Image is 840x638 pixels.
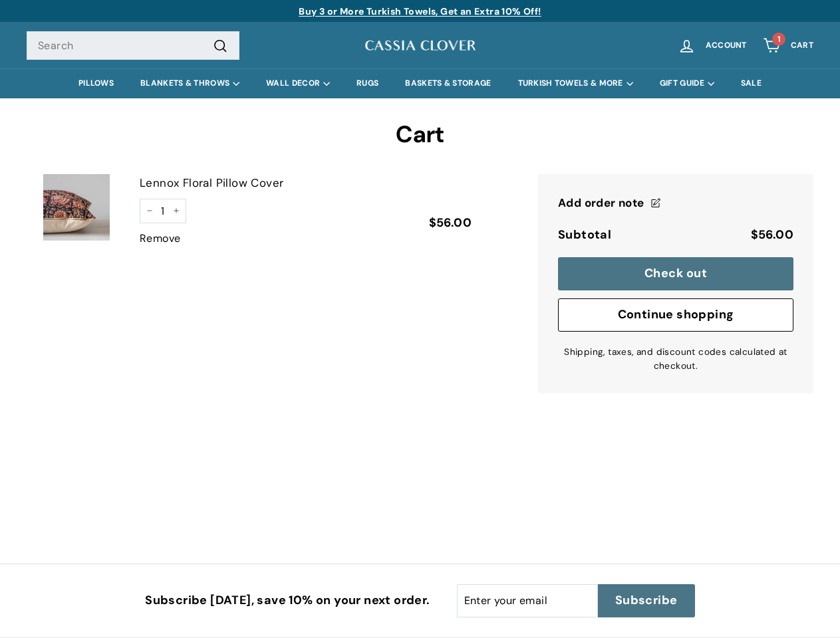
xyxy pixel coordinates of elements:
[777,34,781,45] span: 1
[598,584,695,617] button: Subscribe
[755,26,821,65] a: Cart
[505,68,646,98] summary: TURKISH TOWELS & MORE
[751,227,793,243] span: $56.00
[558,225,611,245] div: Subtotal
[343,68,392,98] a: RUGS
[27,31,239,60] input: Search
[558,194,793,212] label: Add order note
[670,26,755,65] a: Account
[127,68,253,98] summary: BLANKETS & THROWS
[706,41,747,50] span: Account
[253,68,343,98] summary: WALL DECOR
[728,68,775,98] a: SALE
[27,122,813,148] h1: Cart
[558,298,793,332] a: Continue shopping
[140,230,180,247] a: Remove
[299,5,541,17] a: Buy 3 or More Turkish Towels, Get an Extra 10% Off!
[646,68,728,98] summary: GIFT GUIDE
[615,592,678,609] span: Subscribe
[392,68,504,98] a: BASKETS & STORAGE
[65,68,127,98] a: PILLOWS
[429,215,472,231] span: $56.00
[558,257,793,290] button: Check out
[27,174,126,241] img: Lennox Floral Pillow Cover
[457,584,598,617] input: Enter your email
[558,345,793,374] small: Shipping, taxes, and discount codes calculated at checkout.
[145,591,430,610] p: Subscribe [DATE], save 10% on your next order.
[140,174,472,192] a: Lennox Floral Pillow Cover
[791,41,813,50] span: Cart
[140,199,160,224] button: Reduce item quantity by one
[166,199,186,224] button: Increase item quantity by one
